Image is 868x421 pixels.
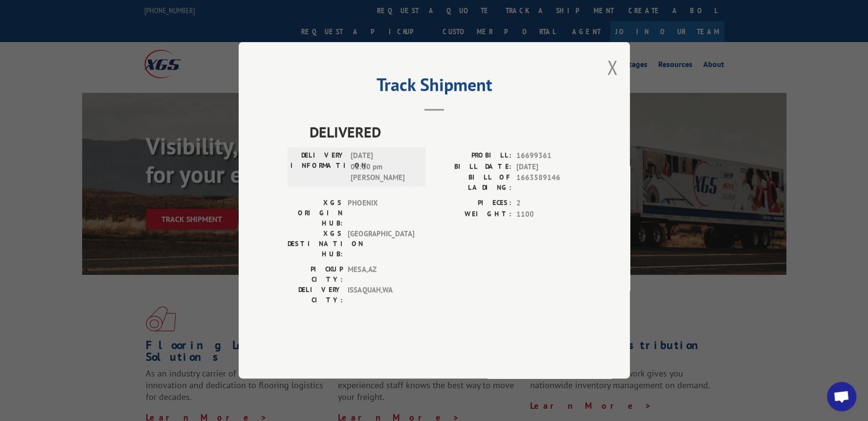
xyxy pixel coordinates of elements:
[288,265,343,285] label: PICKUP CITY:
[290,151,346,184] label: DELIVERY INFORMATION:
[434,198,512,209] label: PIECES:
[310,121,581,143] span: DELIVERED
[516,173,581,193] span: 1663589146
[348,229,414,260] span: [GEOGRAPHIC_DATA]
[607,54,618,80] button: Close modal
[516,161,581,173] span: [DATE]
[516,151,581,162] span: 16699361
[348,265,414,285] span: MESA , AZ
[288,78,581,96] h2: Track Shipment
[348,285,414,306] span: ISSAQUAH , WA
[827,382,856,411] div: Open chat
[288,285,343,306] label: DELIVERY CITY:
[434,161,512,173] label: BILL DATE:
[351,151,417,184] span: [DATE] 01:10 pm [PERSON_NAME]
[288,229,343,260] label: XGS DESTINATION HUB:
[288,198,343,229] label: XGS ORIGIN HUB:
[516,198,581,209] span: 2
[434,173,512,193] label: BILL OF LADING:
[348,198,414,229] span: PHOENIX
[434,151,512,162] label: PROBILL:
[434,209,512,220] label: WEIGHT:
[516,209,581,220] span: 1100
